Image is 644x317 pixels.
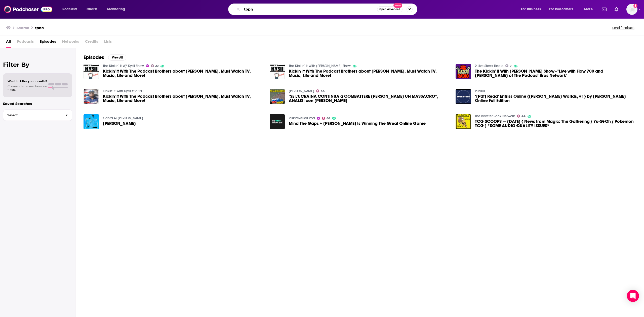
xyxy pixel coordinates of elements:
a: Show notifications dropdown [600,5,609,14]
span: Lists [104,37,112,48]
img: ‘[Pdf] Read’ Entriss Online (Watson’s Worlds, #1) by David J. Pedersen Online Full Edition [456,89,471,104]
a: 20 [151,64,159,67]
p: Saved Searches [3,101,72,106]
a: 44 [517,115,526,118]
button: Select [3,110,72,121]
a: Ivan Grieco [289,89,314,93]
span: 7 [510,65,512,67]
button: open menu [104,5,132,13]
span: Podcasts [17,37,34,48]
span: Choose a tab above to access filters. [8,84,47,91]
button: open menu [59,5,84,13]
img: User Profile [626,4,637,15]
h3: Search [17,25,29,30]
img: "SE L'UCRAINA CONTINUA a COMBATTERE SARÀ UN MASSACRO”, ANALISI con A. MADDALUNO [270,89,285,104]
span: The Kickin' It With [PERSON_NAME] Show - "Live with Flaw 700 and [PERSON_NAME] of The Podcast Bro... [475,69,636,78]
a: EpisodesView All [84,54,126,61]
span: Kickin' it With The Podcast Brothers about [PERSON_NAME], Must Watch TV, Music, Life and More! [103,94,264,103]
div: Open Intercom Messenger [627,290,639,302]
img: Mind The Gaps + Packy McCormick Is Winning The Great Online Game [270,114,285,129]
span: Select [3,114,61,117]
span: 44 [521,115,526,117]
a: The Kickin' It With Kysii Show - "Live with Flaw 700 and Fresco Jay of The Podcast Bros Network" [475,69,636,78]
a: Kickin' it With The Podcast Brothers about Hennessy, Must Watch TV, Music, Life and More! [103,69,264,78]
img: Podchaser - Follow, Share and Rate Podcasts [4,5,52,14]
span: For Business [521,6,541,13]
img: Kickin' it With The Podcast Brothers about Hennessy, Must Watch TV, Music, Life and More! [84,89,99,104]
a: All [6,37,11,48]
a: The Booster Pack Network [475,114,515,118]
button: View All [108,55,126,61]
span: More [584,6,593,13]
div: Search podcasts, credits, & more... [233,4,422,15]
span: Credits [85,37,98,48]
a: Mind The Gaps + Packy McCormick Is Winning The Great Online Game [289,121,426,126]
span: Want to filter your results? [8,79,47,83]
img: TCG SCOOPS — 01 — February 2023 ( News from Magic: The Gathering / Yu-Gi-Oh / Pokemon TCG ) *SOME... [456,114,471,129]
a: Canta Q Te Conto [103,116,143,120]
span: 44 [321,90,325,92]
a: Kickin' it With The Podcast Brothers about Hennessy, Must Watch TV, Music, Life and More! [103,94,264,103]
h3: tpbn [35,25,44,30]
button: Send feedback [611,26,636,30]
button: Show profile menu [626,4,637,15]
a: ‘[Pdf] Read’ Entriss Online (Watson’s Worlds, #1) by David J. Pedersen Online Full Edition [475,94,636,103]
img: Kickin' it With The Podcast Brothers about Hennessy, Must Watch TV, Music, Life and More! [84,64,99,79]
a: "SE L'UCRAINA CONTINUA a COMBATTERE SARÀ UN MASSACRO”, ANALISI con A. MADDALUNO [289,94,450,103]
span: TCG SCOOPS — [DATE] ( News from Magic: The Gathering / Yu-Gi-Oh / Pokemon TCG ) *SOME AUDIO QUALI... [475,119,636,128]
span: For Podcasters [549,6,573,13]
span: 66 [327,117,330,120]
button: open menu [546,5,581,13]
a: The Kickin' It W/ Kysii Show [103,64,144,68]
span: Charts [87,6,97,13]
button: open menu [581,5,599,13]
a: 7 [505,64,512,67]
span: 20 [155,65,158,67]
span: New [393,3,403,8]
img: Pixinguinha [84,114,99,129]
span: [PERSON_NAME] [103,121,136,126]
span: Logged in as leahlevin [626,4,637,15]
svg: Add a profile image [633,4,637,8]
h2: Filter By [3,61,72,68]
span: ‘[Pdf] Read’ Entriss Online ([PERSON_NAME] Worlds, #1) by [PERSON_NAME] Online Full Edition [475,94,636,103]
a: 66 [322,117,330,120]
input: Search podcasts, credits, & more... [242,5,377,13]
a: TCG SCOOPS — 01 — February 2023 ( News from Magic: The Gathering / Yu-Gi-Oh / Pokemon TCG ) *SOME... [475,119,636,128]
h2: Episodes [84,54,104,61]
span: "SE L'UCRAINA CONTINUA a COMBATTERE [PERSON_NAME] UN MASSACRO”, ANALISI con [PERSON_NAME] [289,94,450,103]
a: Kickin' It With Kysii #BaBBLE [103,89,144,93]
span: Podcasts [62,6,77,13]
span: Open Advanced [379,8,400,11]
a: Kickin' it With The Podcast Brothers about Hennessy, Must Watch TV, Music, Life and More! [289,69,450,78]
a: Pur100 [475,89,485,93]
a: 2 Live Stews Radio [475,64,503,68]
a: 44 [316,89,325,92]
span: Kickin' it With The Podcast Brothers about [PERSON_NAME], Must Watch TV, Music, Life and More! [103,69,264,78]
img: Kickin' it With The Podcast Brothers about Hennessy, Must Watch TV, Music, Life and More! [270,64,285,79]
span: Mind The Gaps + [PERSON_NAME] Is Winning The Great Online Game [289,121,426,126]
button: open menu [517,5,547,13]
a: The Kickin' It With Kysii Show [289,64,351,68]
img: The Kickin' It With Kysii Show - "Live with Flaw 700 and Fresco Jay of The Podcast Bros Network" [456,64,471,79]
a: Charts [83,5,100,13]
a: Show notifications dropdown [613,5,620,14]
span: Monitoring [107,6,125,13]
button: Open AdvancedNew [377,6,403,12]
span: Kickin' it With The Podcast Brothers about [PERSON_NAME], Must Watch TV, Music, Life and More! [289,69,450,78]
a: RiskReversal Pod [289,116,315,120]
a: Episodes [40,37,56,48]
span: Networks [62,37,79,48]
